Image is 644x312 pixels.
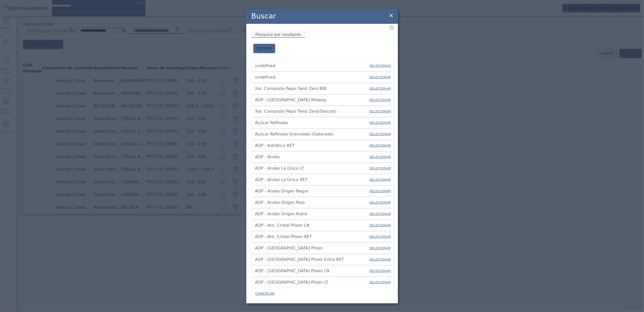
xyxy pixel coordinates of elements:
[369,130,391,139] button: SELECIONAR
[369,87,391,90] span: SELECIONAR
[369,235,391,239] span: SELECIONAR
[369,132,391,136] span: SELECIONAR
[255,154,369,160] span: ADP - Andes
[369,255,391,264] button: SELECIONAR
[369,75,391,79] span: SELECIONAR
[255,268,369,274] span: ADP - [GEOGRAPHIC_DATA] Pilsen LN
[255,279,369,285] span: ADP - [GEOGRAPHIC_DATA] Pilsen LT
[369,187,391,196] button: SELECIONAR
[369,109,391,113] span: SELECIONAR
[255,291,275,296] span: CANCELAR
[255,32,301,37] mat-label: Pesquise por resultante
[369,209,391,219] button: SELECIONAR
[369,221,391,230] button: SELECIONAR
[255,63,369,69] span: undefined
[255,177,369,183] span: ADP - Andes La Única RET
[369,95,391,105] button: SELECIONAR
[369,64,391,68] span: SELECIONAR
[369,258,391,261] span: SELECIONAR
[369,189,391,193] span: SELECIONAR
[369,269,391,273] span: SELECIONAR
[255,74,369,80] span: undefined
[251,11,276,22] h2: Buscar
[369,212,391,216] span: SELECIONAR
[369,244,391,253] button: SELECIONAR
[255,165,369,171] span: ADP - Andes La Única LT
[255,108,369,114] span: Xar. Composto Pepsi Twist Zero(Descoti)
[255,211,369,217] span: ADP - Andes Origen Rubia
[255,245,369,251] span: ADP - [GEOGRAPHIC_DATA] Pilsen
[369,107,391,116] button: SELECIONAR
[257,46,271,51] span: FILTRAR
[369,232,391,241] button: SELECIONAR
[255,200,369,206] span: ADP - Andes Origen Roja
[369,178,391,182] span: SELECIONAR
[369,144,391,147] span: SELECIONAR
[369,98,391,102] span: SELECIONAR
[369,61,391,70] button: SELECIONAR
[369,166,391,170] span: SELECIONAR
[369,84,391,93] button: SELECIONAR
[255,131,369,137] span: Açúcar Refinado Granulado (Gatorade)
[369,198,391,207] button: SELECIONAR
[369,175,391,184] button: SELECIONAR
[255,222,369,228] span: ADP - Ant. Cristal Pilsen LN
[369,121,391,125] span: SELECIONAR
[255,86,369,92] span: Xar. Composto Pepsi Twist Zero BIB
[255,188,369,194] span: ADP - Andes Origen Negra
[369,201,391,204] span: SELECIONAR
[369,141,391,150] button: SELECIONAR
[369,152,391,162] button: SELECIONAR
[255,97,369,103] span: ADP - [GEOGRAPHIC_DATA] Midway
[251,289,279,298] button: CANCELAR
[255,120,369,126] span: Açúcar Refinado
[255,234,369,240] span: ADP - Ant. Cristal Pilsen RET
[255,257,369,263] span: ADP - [GEOGRAPHIC_DATA] Pilsen Extra RET
[369,164,391,173] button: SELECIONAR
[253,44,275,53] button: FILTRAR
[369,118,391,127] button: SELECIONAR
[369,155,391,159] span: SELECIONAR
[369,73,391,82] button: SELECIONAR
[255,143,369,149] span: ADP - Adriática RET
[369,266,391,276] button: SELECIONAR
[369,246,391,250] span: SELECIONAR
[369,278,391,287] button: SELECIONAR
[369,280,391,284] span: SELECIONAR
[369,223,391,227] span: SELECIONAR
